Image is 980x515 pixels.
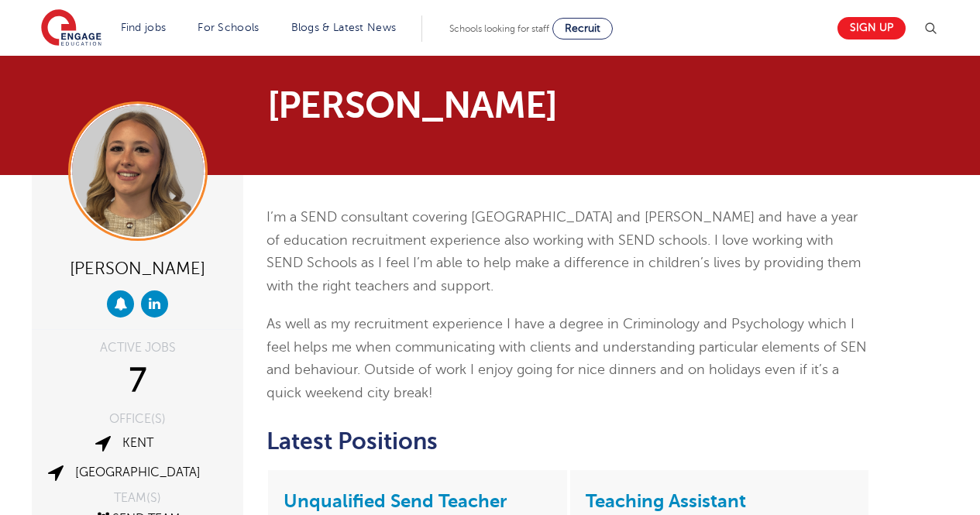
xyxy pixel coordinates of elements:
[837,17,906,39] a: Sign up
[121,22,167,33] a: Find jobs
[43,413,232,425] div: OFFICE(S)
[41,9,101,48] img: Engage Education
[198,22,259,33] a: For Schools
[565,22,600,34] span: Recruit
[75,465,201,479] a: [GEOGRAPHIC_DATA]
[266,209,861,294] span: I’m a SEND consultant covering [GEOGRAPHIC_DATA] and [PERSON_NAME] and have a year of education r...
[122,436,153,450] a: Kent
[267,87,635,124] h1: [PERSON_NAME]
[291,22,397,33] a: Blogs & Latest News
[284,490,507,512] a: Unqualified Send Teacher
[449,23,549,34] span: Schools looking for staff
[266,428,870,455] h2: Latest Positions
[43,342,232,354] div: ACTIVE JOBS
[552,18,613,39] a: Recruit
[43,252,232,283] div: [PERSON_NAME]
[43,362,232,400] div: 7
[266,316,867,400] span: As well as my recruitment experience I have a degree in Criminology and Psychology which I feel h...
[43,492,232,504] div: TEAM(S)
